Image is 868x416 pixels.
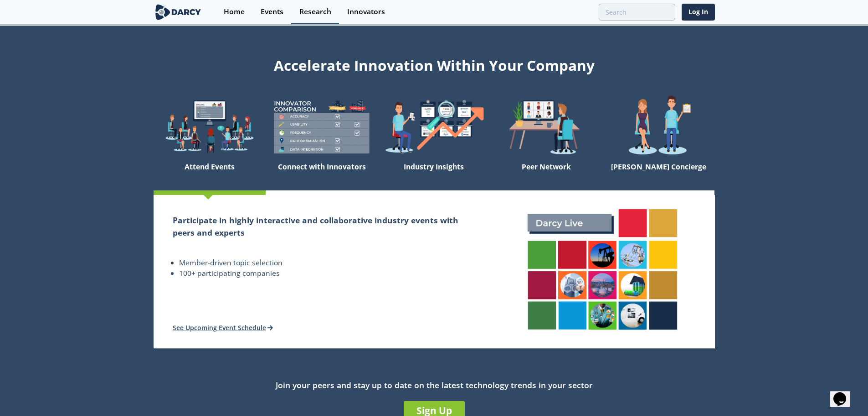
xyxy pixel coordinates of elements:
[154,4,203,20] img: logo-wide.svg
[347,8,385,16] div: Innovators
[599,4,675,21] input: Advanced Search
[602,158,714,190] div: [PERSON_NAME] Concierge
[378,158,490,190] div: Industry Insights
[261,8,283,16] div: Events
[224,8,245,16] div: Home
[179,258,471,269] li: Member-driven topic selection
[518,200,687,340] img: attend-events-831e21027d8dfeae142a4bc70e306247.png
[602,95,714,158] img: welcome-concierge-wide-20dccca83e9cbdbb601deee24fb8df72.png
[154,95,266,158] img: welcome-explore-560578ff38cea7c86bcfe544b5e45342.png
[682,4,715,21] a: Log In
[378,95,490,158] img: welcome-find-a12191a34a96034fcac36f4ff4d37733.png
[173,323,273,332] a: See Upcoming Event Schedule
[179,268,471,279] li: 100+ participating companies
[490,158,602,190] div: Peer Network
[266,95,378,158] img: welcome-compare-1b687586299da8f117b7ac84fd957760.png
[266,158,378,190] div: Connect with Innovators
[173,214,471,238] h2: Participate in highly interactive and collaborative industry events with peers and experts
[299,8,331,16] div: Research
[830,379,859,407] iframe: chat widget
[154,158,266,190] div: Attend Events
[490,95,602,158] img: welcome-attend-b816887fc24c32c29d1763c6e0ddb6e6.png
[154,51,715,76] div: Accelerate Innovation Within Your Company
